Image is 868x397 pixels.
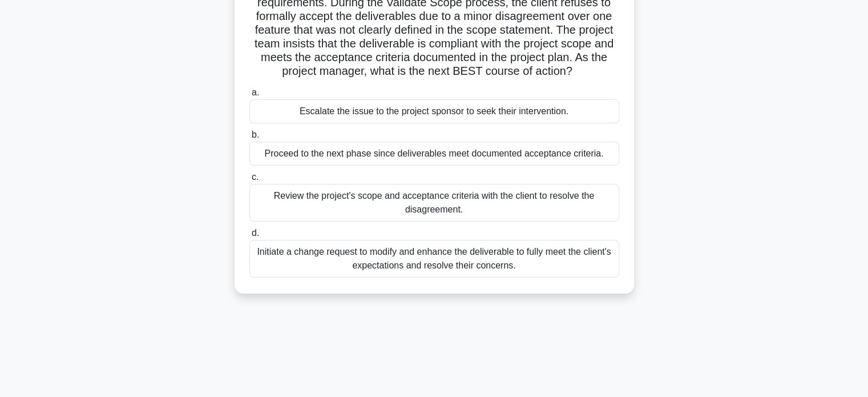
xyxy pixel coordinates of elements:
div: Initiate a change request to modify and enhance the deliverable to fully meet the client's expect... [249,240,619,278]
span: b. [252,130,259,139]
span: c. [252,172,259,182]
span: a. [252,87,259,97]
div: Proceed to the next phase since deliverables meet documented acceptance criteria. [249,142,619,166]
span: d. [252,228,259,238]
div: Review the project's scope and acceptance criteria with the client to resolve the disagreement. [249,184,619,222]
div: Escalate the issue to the project sponsor to seek their intervention. [249,99,619,123]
